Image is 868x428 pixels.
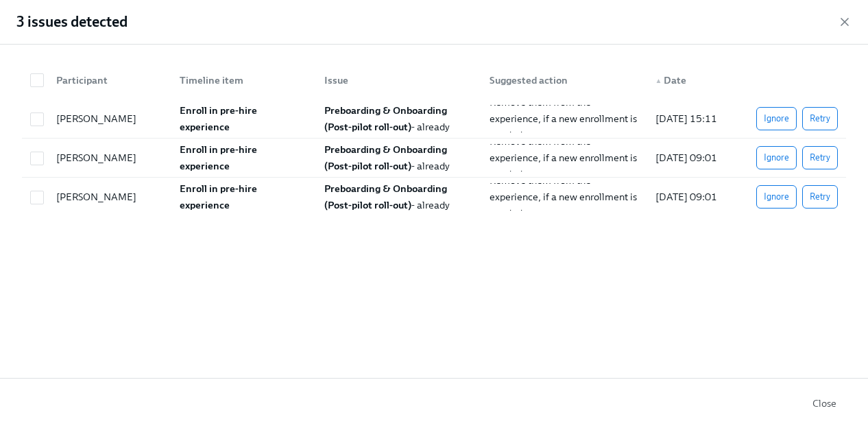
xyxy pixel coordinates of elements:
h2: 3 issues detected [16,12,128,32]
div: Timeline item [174,72,313,88]
span: Retry [810,190,830,204]
div: [PERSON_NAME] [51,189,169,205]
button: Retry [802,146,838,169]
button: Retry [802,185,838,209]
div: Issue [313,67,479,94]
strong: Hygienist Preboarding & Onboarding (Post-pilot roll-out) [324,88,449,133]
div: [PERSON_NAME] [51,150,169,166]
div: [PERSON_NAME]Enroll in pre-hire experienceCan't enroll inHygienist Preboarding & Onboarding (Post... [22,99,846,139]
div: Suggested action [479,67,644,94]
span: Remove them from the experience, if a new enrollment is needed [490,135,639,180]
button: Ignore [756,146,797,169]
div: [PERSON_NAME] [51,110,169,127]
span: Retry [810,112,830,126]
div: [PERSON_NAME]Enroll in pre-hire experienceCan't enroll inHygienist Preboarding & Onboarding (Post... [22,139,846,178]
span: Remove them from the experience, if a new enrollment is needed [490,96,639,141]
div: Participant [45,67,169,94]
strong: Hygienist Preboarding & Onboarding (Post-pilot roll-out) [324,127,449,172]
span: Close [812,396,836,410]
span: Ignore [764,112,789,126]
button: Ignore [756,185,797,209]
div: ▲Date [644,67,734,94]
div: [DATE] 09:01 [650,150,734,166]
div: Date [650,72,734,88]
span: Ignore [764,190,789,204]
button: Retry [802,107,838,130]
span: Retry [810,151,830,165]
span: ▲ [655,78,662,84]
div: [PERSON_NAME]Enroll in pre-hire experienceCan't enroll inHygienist Preboarding & Onboarding (Post... [22,178,846,216]
div: [DATE] 09:01 [650,189,734,205]
div: Timeline item [169,67,313,94]
div: Participant [51,72,169,88]
strong: Hygienist Preboarding & Onboarding (Post-pilot roll-out) [324,166,449,211]
span: Remove them from the experience, if a new enrollment is needed [490,174,639,219]
span: Ignore [764,151,789,165]
div: [DATE] 15:11 [650,110,734,127]
button: Close [803,390,846,417]
div: Issue [319,72,479,88]
button: Ignore [756,107,797,130]
div: Suggested action [484,72,644,88]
